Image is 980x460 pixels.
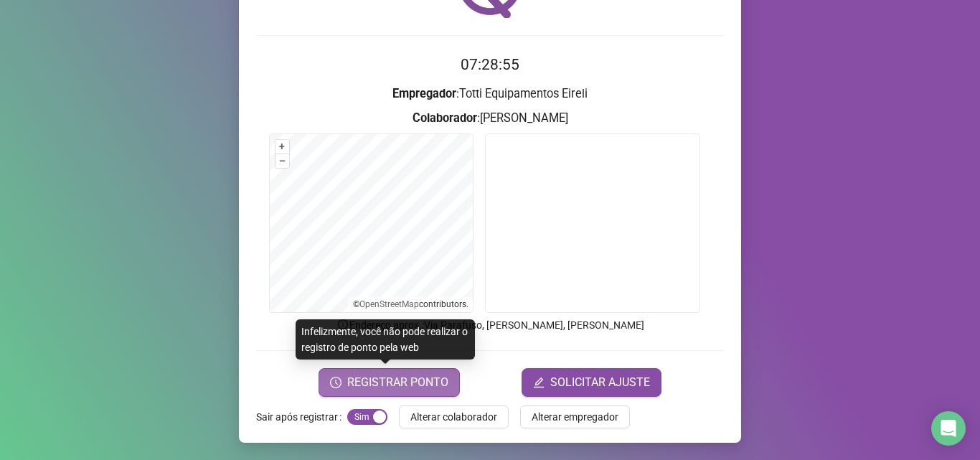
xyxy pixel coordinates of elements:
[399,405,509,428] button: Alterar colaborador
[532,409,618,425] span: Alterar empregador
[359,299,419,309] a: OpenStreetMap
[256,109,724,128] h3: : [PERSON_NAME]
[550,374,650,391] span: SOLICITAR AJUSTE
[392,87,456,100] strong: Empregador
[336,318,349,331] span: info-circle
[319,368,460,397] button: REGISTRAR PONTO
[330,377,341,388] span: clock-circle
[461,56,519,73] time: 07:28:55
[256,405,347,428] label: Sair após registrar
[522,368,661,397] button: editSOLICITAR AJUSTE
[533,377,545,388] span: edit
[275,154,289,168] button: –
[275,140,289,154] button: +
[296,319,475,360] div: Infelizmente, você não pode realizar o registro de ponto pela web
[931,411,966,446] div: Open Intercom Messenger
[347,374,448,391] span: REGISTRAR PONTO
[256,85,724,103] h3: : Totti Equipamentos Eireli
[256,317,724,333] p: Endereço aprox. : Via Parafuso, [PERSON_NAME], [PERSON_NAME]
[410,409,497,425] span: Alterar colaborador
[413,111,477,125] strong: Colaborador
[353,299,468,309] li: © contributors.
[520,405,630,428] button: Alterar empregador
